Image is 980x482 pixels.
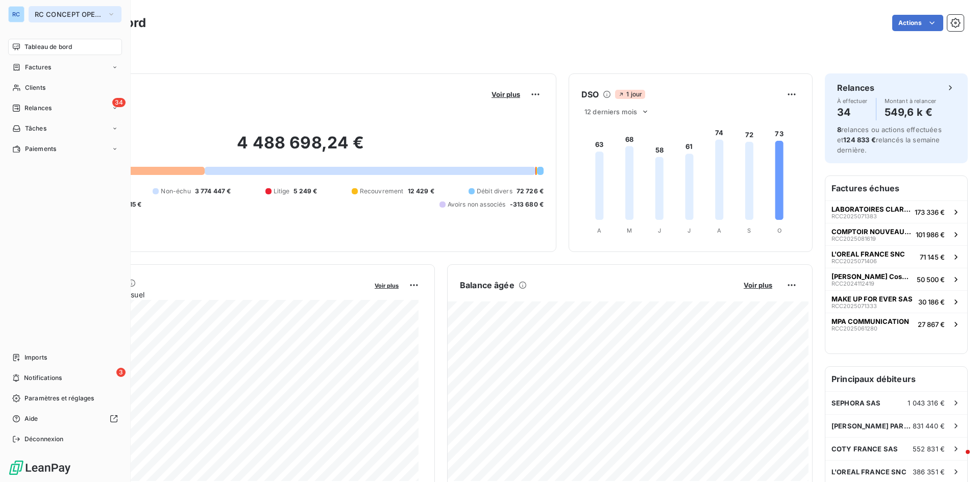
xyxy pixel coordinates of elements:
div: RC [8,6,24,22]
span: L'OREAL FRANCE SNC [831,250,905,258]
span: RCC2025081619 [831,236,876,242]
img: Logo LeanPay [8,460,71,476]
span: RCC2025071383 [831,213,877,219]
h4: 34 [837,104,868,120]
span: À effectuer [837,98,868,104]
span: 3 [116,368,126,377]
span: MPA COMMUNICATION [831,317,909,325]
span: [PERSON_NAME] PARFUMS [831,422,913,430]
button: L'OREAL FRANCE SNCRCC202507140671 145 € [825,245,967,268]
span: Factures [25,63,51,72]
span: 27 867 € [918,320,945,328]
h6: Factures échues [825,176,967,200]
span: LABORATOIRES CLARINS [831,205,911,213]
span: RCC2025071333 [831,303,877,309]
tspan: A [717,227,721,234]
span: 30 186 € [918,298,945,306]
span: RC CONCEPT OPERATIONNEL [35,10,103,18]
span: Avoirs non associés [448,200,506,209]
span: 831 440 € [913,422,945,430]
span: 552 831 € [913,445,945,453]
button: Voir plus [488,90,523,99]
span: 34 [112,98,126,107]
span: SEPHORA SAS [831,399,881,407]
a: Aide [8,411,122,427]
span: Clients [25,83,45,92]
button: Voir plus [372,281,402,290]
button: MAKE UP FOR EVER SASRCC202507133330 186 € [825,290,967,313]
button: [PERSON_NAME] Cosmetics LLCRCC202411241950 500 € [825,268,967,290]
span: 1 jour [615,90,645,99]
tspan: M [627,227,632,234]
span: relances ou actions effectuées et relancés la semaine dernière. [837,125,942,154]
span: Notifications [24,373,62,383]
span: Paiements [25,144,56,154]
span: COTY FRANCE SAS [831,445,898,453]
span: Voir plus [375,282,399,289]
span: RCC2025061280 [831,325,877,332]
button: MPA COMMUNICATIONRCC202506128027 867 € [825,313,967,335]
span: Voir plus [744,281,772,289]
tspan: J [688,227,691,234]
span: L'OREAL FRANCE SNC [831,468,906,476]
span: 72 726 € [517,187,544,196]
tspan: O [777,227,781,234]
h6: Balance âgée [460,279,514,291]
tspan: A [597,227,601,234]
span: 5 249 € [293,187,317,196]
span: 124 833 € [843,136,875,144]
span: Non-échu [161,187,190,196]
button: Actions [892,15,943,31]
span: 3 774 447 € [195,187,231,196]
span: Paramètres et réglages [24,394,94,403]
span: RCC2024112419 [831,281,874,287]
span: 386 351 € [913,468,945,476]
button: LABORATOIRES CLARINSRCC2025071383173 336 € [825,200,967,223]
h6: Principaux débiteurs [825,367,967,391]
span: COMPTOIR NOUVEAU DE LA PARFUMERIE [831,227,912,236]
button: COMPTOIR NOUVEAU DE LA PARFUMERIERCC2025081619101 986 € [825,223,967,245]
span: -313 680 € [510,200,544,209]
span: Recouvrement [360,187,404,196]
span: 12 derniers mois [584,108,637,116]
h4: 549,6 k € [885,104,937,120]
tspan: J [658,227,661,234]
h6: DSO [581,88,599,100]
span: Tâches [25,124,46,133]
span: Tableau de bord [24,42,72,52]
h6: Relances [837,82,874,94]
span: Voir plus [492,90,520,98]
span: 173 336 € [915,208,945,216]
span: Montant à relancer [885,98,937,104]
span: 71 145 € [920,253,945,261]
span: Litige [274,187,290,196]
span: 50 500 € [917,275,945,284]
span: 101 986 € [916,231,945,239]
span: 1 043 316 € [908,399,945,407]
h2: 4 488 698,24 € [58,133,544,163]
iframe: Intercom live chat [945,447,970,472]
button: Voir plus [741,281,775,290]
span: Relances [24,104,52,113]
span: Aide [24,414,38,423]
span: MAKE UP FOR EVER SAS [831,295,913,303]
span: 12 429 € [408,187,434,196]
span: 8 [837,125,841,134]
span: RCC2025071406 [831,258,877,264]
span: Déconnexion [24,435,64,444]
span: Débit divers [477,187,512,196]
span: [PERSON_NAME] Cosmetics LLC [831,272,913,281]
tspan: S [747,227,751,234]
span: Chiffre d'affaires mensuel [58,289,367,300]
span: Imports [24,353,47,362]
